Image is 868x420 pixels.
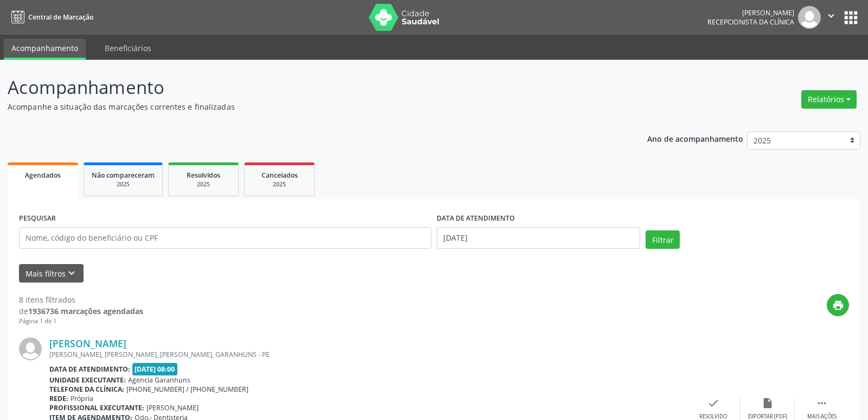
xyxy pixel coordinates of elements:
[25,171,61,180] span: Agendados
[49,394,68,403] b: Rede:
[841,8,860,27] button: apps
[128,375,190,385] span: Agencia Garanhuns
[437,227,640,249] input: Selecione um intervalo
[825,10,837,22] i: 
[49,375,126,385] b: Unidade executante:
[821,6,841,29] button: 
[4,39,86,60] a: Acompanhamento
[176,180,231,189] div: 2025
[49,337,126,349] a: [PERSON_NAME]
[646,230,680,249] button: Filtrar
[827,294,849,316] button: print
[28,306,143,316] strong: 1936736 marcações agendadas
[261,171,298,180] span: Cancelados
[19,294,143,305] div: 8 itens filtrados
[762,397,774,409] i: insert_drive_file
[801,90,857,109] button: Relatórios
[707,397,719,409] i: check
[187,171,220,180] span: Resolvidos
[126,385,248,394] span: [PHONE_NUMBER] / [PHONE_NUMBER]
[49,385,124,394] b: Telefone da clínica:
[647,131,743,145] p: Ano de acompanhamento
[49,365,130,374] b: Data de atendimento:
[19,337,42,360] img: img
[798,6,821,29] img: img
[437,210,515,227] label: DATA DE ATENDIMENTO
[707,8,794,17] div: [PERSON_NAME]
[19,264,84,283] button: Mais filtroskeyboard_arrow_down
[816,397,828,409] i: 
[19,317,143,326] div: Página 1 de 1
[92,171,155,180] span: Não compareceram
[28,12,93,22] span: Central de Marcação
[19,227,431,249] input: Nome, código do beneficiário ou CPF
[19,210,56,227] label: PESQUISAR
[19,305,143,317] div: de
[146,403,199,412] span: [PERSON_NAME]
[71,394,93,403] span: Própria
[49,403,144,412] b: Profissional executante:
[8,74,604,101] p: Acompanhamento
[97,39,159,58] a: Beneficiários
[132,363,178,375] span: [DATE] 08:00
[92,180,155,189] div: 2025
[8,101,604,112] p: Acompanhe a situação das marcações correntes e finalizadas
[49,350,686,359] div: [PERSON_NAME], [PERSON_NAME], [PERSON_NAME], GARANHUNS - PE
[707,17,794,27] span: Recepcionista da clínica
[252,180,307,189] div: 2025
[66,267,78,279] i: keyboard_arrow_down
[832,299,844,311] i: print
[8,8,93,26] a: Central de Marcação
